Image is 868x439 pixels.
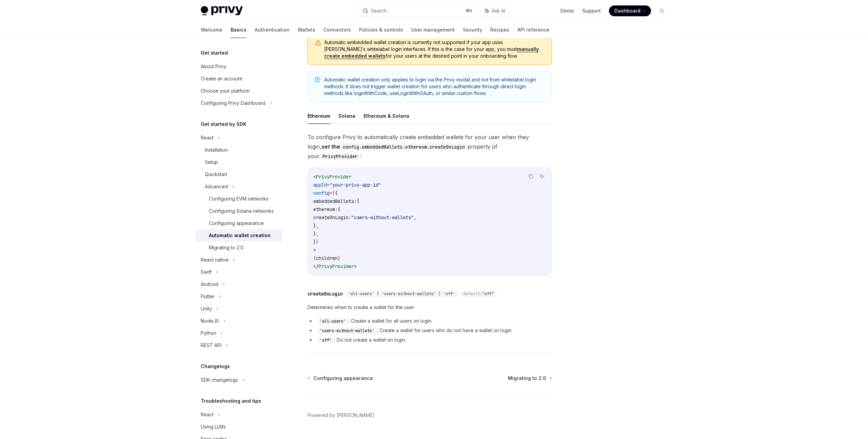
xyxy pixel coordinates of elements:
a: Policies & controls [359,22,403,38]
div: About Privy [201,62,226,71]
button: Ask AI [480,5,510,17]
a: Security [463,22,482,38]
span: { [357,198,359,204]
span: To configure Privy to automatically create embedded wallets for your user when they login, proper... [308,132,552,161]
span: "your-privy-app-id" [330,182,381,188]
div: Android [201,280,218,288]
a: Support [582,7,601,14]
div: Create an account [201,75,242,83]
span: default: [463,291,482,297]
button: Copy the contents from the code block [527,172,535,181]
span: PrivyProvider [316,174,351,180]
span: </ [313,263,319,269]
span: > [354,263,357,269]
div: Setup [205,158,218,166]
div: React native [201,256,229,264]
span: = [330,190,332,196]
h5: Changelogs [201,362,230,370]
button: Toggle dark mode [656,5,667,16]
div: Flutter [201,292,215,301]
button: Ask AI [537,172,546,181]
a: Migrating to 2.0 [195,242,282,254]
div: Swift [201,268,212,276]
div: Quickstart [205,170,227,178]
a: Setup [195,156,282,168]
span: } [316,239,319,245]
span: } [338,255,340,261]
code: 'off' [317,337,334,344]
code: PrivyProvider [320,153,360,160]
div: Automatic wallet creation [209,231,271,240]
div: REST API [201,341,221,349]
code: config.embeddedWallets.ethereum.createOnLogin [340,143,468,151]
span: { [313,255,316,261]
svg: Warning [315,40,321,46]
a: Authentication [255,22,290,38]
span: appId [313,182,327,188]
h5: Get started by SDK [201,120,246,128]
span: }, [313,223,319,229]
span: "off" [482,291,494,297]
div: Unity [201,305,212,313]
h5: Troubleshooting and tips [201,397,261,405]
button: Search...⌘K [358,5,477,17]
svg: Note [315,77,320,82]
a: Migrating to 2.0 [508,375,551,382]
button: Solana [338,108,355,124]
span: PrivyProvider [319,263,354,269]
span: Migrating to 2.0 [508,375,546,382]
a: Quickstart [195,168,282,180]
a: Welcome [201,22,222,38]
li: : Create a wallet for all users on login. [308,317,552,325]
span: }, [313,231,319,237]
span: createOnLogin: [313,214,351,221]
span: < [313,174,316,180]
span: { [338,206,340,212]
span: "users-without-wallets" [351,214,414,221]
span: Automatic wallet creation only applies to login via the Privy modal and not from whitelabel login... [324,76,545,97]
span: } [313,239,316,245]
span: Configuring appearance [313,375,373,382]
a: User management [411,22,455,38]
div: Search... [371,7,390,15]
span: , [414,214,416,221]
code: 'all-users' [317,318,349,325]
a: Recipes [490,22,509,38]
div: Using LLMs [201,423,226,431]
span: config [313,190,330,196]
div: Choose your platform [201,87,250,95]
span: children [316,255,338,261]
div: Advanced [205,183,228,191]
a: Configuring appearance [195,217,282,229]
span: embeddedWallets: [313,198,357,204]
li: : Create a wallet for users who do not have a wallet on login. [308,326,552,335]
a: Configuring appearance [308,375,373,382]
a: Demo [560,7,574,14]
div: SDK changelogs [201,376,238,384]
span: 'all-users' | 'users-without-wallets' | 'off' [348,291,455,297]
h5: Get started [201,49,228,57]
span: { [332,190,335,196]
span: Dashboard [614,7,640,14]
a: Installation [195,144,282,156]
span: Ask AI [492,7,505,14]
div: Configuring Solana networks [209,207,274,215]
div: NodeJS [201,317,219,325]
a: Powered by [PERSON_NAME] [308,412,375,419]
button: Ethereum & Solana [363,108,409,124]
a: Create an account [195,73,282,85]
button: Ethereum [308,108,330,124]
a: Connectors [323,22,351,38]
code: 'users-without-wallets' [317,327,377,334]
span: Automatic embedded wallet creation is currently not supported if your app uses [PERSON_NAME]’s wh... [324,39,545,59]
div: React [201,134,214,142]
div: Installation [205,146,228,154]
a: Configuring Solana networks [195,205,282,217]
span: ⌘ K [466,8,473,14]
span: { [335,190,338,196]
span: Determines when to create a wallet for the user. [308,303,552,311]
div: Python [201,329,216,337]
div: Migrating to 2.0 [209,244,243,252]
a: API reference [517,22,550,38]
a: Choose your platform [195,85,282,97]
